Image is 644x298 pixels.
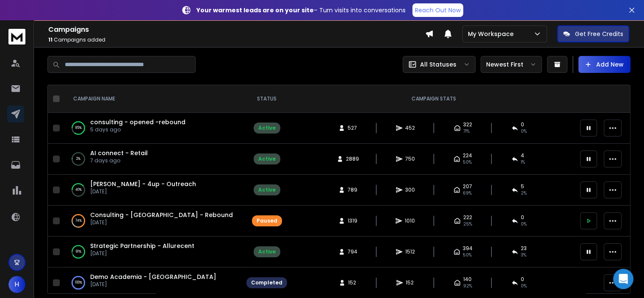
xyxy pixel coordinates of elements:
p: [DATE] [90,281,216,288]
a: AI connect - Retail [90,149,148,157]
a: Consulting - [GEOGRAPHIC_DATA] - Rebound [90,211,233,219]
span: 92 % [463,283,472,290]
div: Active [258,156,276,162]
td: 74%Consulting - [GEOGRAPHIC_DATA] - Rebound[DATE] [63,206,241,237]
span: 0 [521,276,524,283]
th: CAMPAIGN STATS [292,85,575,113]
span: 0 % [521,221,527,228]
span: 1010 [405,217,415,224]
span: 207 [463,183,472,190]
div: Active [258,125,276,131]
span: 69 % [463,190,472,197]
strong: Your warmest leads are on your site [196,6,314,14]
span: 300 [405,187,415,193]
div: Active [258,187,276,193]
span: 1319 [348,217,357,224]
span: 0 % [521,128,527,135]
span: 322 [463,121,472,128]
a: Strategic Partnership - Allurecent [90,242,194,250]
div: Paused [257,217,277,224]
span: 50 % [463,252,472,259]
a: [PERSON_NAME] - 4up - Outreach [90,180,196,188]
span: 0 [521,121,524,128]
button: Newest First [481,56,542,73]
p: [DATE] [90,250,194,257]
span: 527 [348,125,357,131]
span: 23 [521,245,527,252]
a: Reach Out Now [412,3,463,17]
span: 794 [348,248,357,255]
p: [DATE] [90,219,233,226]
p: My Workspace [468,30,517,38]
span: 50 % [463,159,472,166]
span: 789 [348,187,357,193]
span: 0 [521,214,524,221]
td: 85%consulting - opened -rebound5 days ago [63,113,241,144]
div: Completed [251,279,282,286]
p: 5 days ago [90,126,185,133]
span: 3 % [521,252,526,259]
div: Open Intercom Messenger [613,269,633,289]
span: 222 [463,214,472,221]
td: 40%[PERSON_NAME] - 4up - Outreach[DATE] [63,175,241,206]
p: 91 % [76,248,81,256]
p: 85 % [75,124,82,132]
p: 40 % [75,186,82,194]
p: All Statuses [420,60,456,69]
th: CAMPAIGN NAME [63,85,241,113]
span: 0 % [521,283,527,290]
button: Add New [578,56,630,73]
span: 11 [48,36,53,43]
span: 452 [405,125,415,131]
button: H [8,276,25,293]
span: 5 [521,183,524,190]
span: 152 [348,279,357,286]
span: 4 [521,152,524,159]
div: Active [258,248,276,255]
span: 25 % [463,221,472,228]
p: – Turn visits into conversations [196,6,406,14]
span: 2 % [521,190,527,197]
p: Campaigns added [48,36,425,43]
a: consulting - opened -rebound [90,118,185,126]
img: logo [8,29,25,45]
th: STATUS [241,85,292,113]
span: 1512 [405,248,415,255]
span: 224 [463,152,472,159]
span: 1 % [521,159,525,166]
p: 7 days ago [90,157,148,164]
p: 2 % [76,155,80,163]
span: 2889 [346,156,359,162]
span: 140 [463,276,472,283]
span: 152 [406,279,414,286]
td: 2%AI connect - Retail7 days ago [63,144,241,175]
span: 71 % [463,128,470,135]
p: 74 % [75,217,82,225]
button: Get Free Credits [557,25,629,42]
a: Demo Academia - [GEOGRAPHIC_DATA] [90,273,216,281]
p: 100 % [75,279,82,287]
span: 394 [463,245,473,252]
td: 91%Strategic Partnership - Allurecent[DATE] [63,237,241,267]
span: 750 [405,156,415,162]
p: Get Free Credits [575,30,623,38]
p: [DATE] [90,188,196,195]
h1: Campaigns [48,25,425,35]
p: Reach Out Now [415,6,461,14]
